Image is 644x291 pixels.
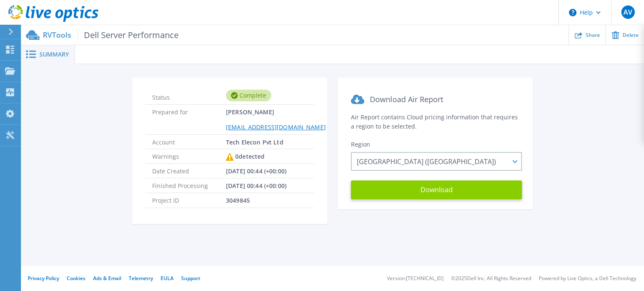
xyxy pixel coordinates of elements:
[161,275,174,282] a: EULA
[152,193,226,207] span: Project ID
[226,149,265,164] div: 0 detected
[451,276,531,281] li: © 2025 Dell Inc. All Rights Reserved
[67,275,86,282] a: Cookies
[28,275,59,282] a: Privacy Policy
[351,180,522,199] button: Download
[387,276,444,281] li: Version: [TECHNICAL_ID]
[152,178,226,193] span: Finished Processing
[351,140,370,148] span: Region
[43,30,179,40] p: RVTools
[152,90,226,101] span: Status
[370,94,443,104] span: Download Air Report
[152,105,226,134] span: Prepared for
[623,9,632,15] span: AV
[226,90,271,101] div: Complete
[226,178,286,193] span: [DATE] 00:44 (+00:00)
[129,275,153,282] a: Telemetry
[623,33,639,38] span: Delete
[152,135,226,149] span: Account
[39,52,69,57] span: Summary
[226,135,283,149] span: Tech Elecon Pvt Ltd
[93,275,121,282] a: Ads & Email
[152,164,226,178] span: Date Created
[351,113,518,130] span: Air Report contains Cloud pricing information that requires a region to be selected.
[226,123,326,131] a: [EMAIL_ADDRESS][DOMAIN_NAME]
[181,275,200,282] a: Support
[226,105,326,134] span: [PERSON_NAME]
[78,30,179,40] span: Dell Server Performance
[539,276,636,281] li: Powered by Live Optics, a Dell Technology
[226,193,250,207] span: 3049845
[351,152,522,171] div: [GEOGRAPHIC_DATA] ([GEOGRAPHIC_DATA])
[586,33,600,38] span: Share
[226,164,286,178] span: [DATE] 00:44 (+00:00)
[152,149,226,163] span: Warnings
